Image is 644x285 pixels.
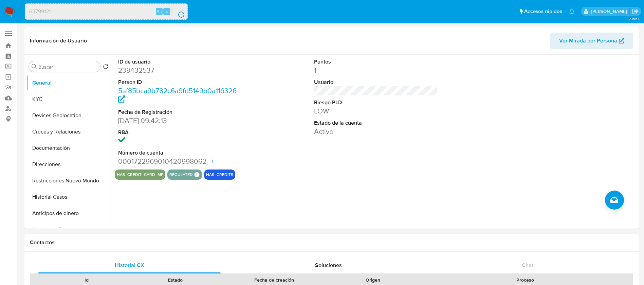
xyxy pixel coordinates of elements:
dd: [DATE] 09:42:13 [118,116,242,125]
dt: RBA [118,129,242,136]
button: has_credits [206,173,233,176]
span: s [166,8,168,15]
span: Alt [157,8,162,15]
dt: Estado de la cuenta [314,119,438,127]
button: Cruces y Relaciones [26,124,111,140]
button: Ver Mirada por Persona [550,33,633,49]
div: Fecha de creación [225,277,324,283]
dt: Usuario [314,78,438,86]
span: Chat [522,261,533,269]
button: Documentación [26,140,111,156]
dd: LOW [314,106,438,116]
dt: Riesgo PLD [314,99,438,106]
div: Estado [136,277,215,283]
dt: ID de usuario [118,58,242,66]
a: Salir [632,8,639,15]
span: Ver Mirada por Persona [559,33,617,49]
h1: Información de Usuario [30,37,87,44]
dt: Person ID [118,78,242,86]
button: Archivos adjuntos [26,221,111,238]
span: Soluciones [315,261,342,269]
span: Accesos rápidos [524,8,562,15]
button: search-icon [171,7,185,16]
button: Anticipos de dinero [26,205,111,221]
button: has_credit_card_mp [117,173,163,176]
dt: Fecha de Registración [118,108,242,116]
h1: Contactos [30,239,633,246]
button: Volver al orden por defecto [103,64,108,71]
a: 5af85bca9b782c6a9fd5149b0a116326 [118,86,237,105]
button: General [26,75,111,91]
button: Restricciones Nuevo Mundo [26,173,111,189]
dd: 1 [314,66,438,75]
div: Id [47,277,126,283]
button: KYC [26,91,111,107]
input: Buscar [38,64,97,70]
div: Proceso [422,277,628,283]
input: Buscar usuario o caso... [25,7,187,16]
dd: 0001722969010420998062 [118,157,242,166]
dt: Número de cuenta [118,149,242,157]
dd: 239432537 [118,66,242,75]
button: regulated [169,173,193,176]
button: Devices Geolocation [26,107,111,124]
button: Historial Casos [26,189,111,205]
button: Direcciones [26,156,111,173]
dd: Activa [314,127,438,136]
dt: Puntos [314,58,438,66]
span: Historial CX [115,261,144,269]
a: Notificaciones [569,8,575,14]
div: Origen [333,277,413,283]
button: Buscar [32,64,37,69]
p: alicia.aldreteperez@mercadolibre.com.mx [591,8,629,15]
